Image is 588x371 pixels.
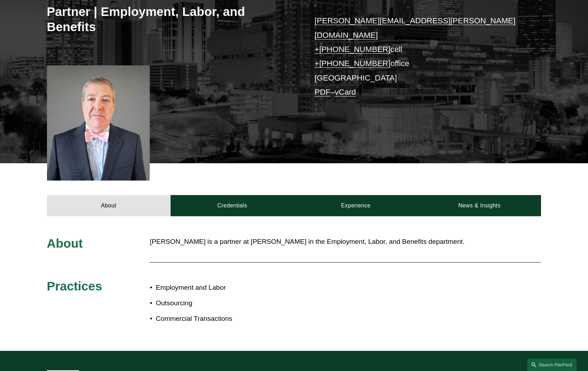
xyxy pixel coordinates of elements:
[315,16,516,39] a: [PERSON_NAME][EMAIL_ADDRESS][PERSON_NAME][DOMAIN_NAME]
[315,45,319,54] a: +
[150,236,541,248] p: [PERSON_NAME] is a partner at [PERSON_NAME] in the Employment, Labor, and Benefits department.
[156,282,294,294] p: Employment and Labor
[319,59,391,68] a: [PHONE_NUMBER]
[171,195,294,216] a: Credentials
[335,88,356,96] a: vCard
[527,359,577,371] a: Search this site
[47,236,83,250] span: About
[294,195,418,216] a: Experience
[47,195,171,216] a: About
[319,45,391,54] a: [PHONE_NUMBER]
[315,14,521,99] p: cell office [GEOGRAPHIC_DATA] –
[156,297,294,310] p: Outsourcing
[47,279,102,293] span: Practices
[156,313,294,325] p: Commercial Transactions
[47,4,294,35] h3: Partner | Employment, Labor, and Benefits
[315,59,319,68] a: +
[315,88,331,96] a: PDF
[417,195,541,216] a: News & Insights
